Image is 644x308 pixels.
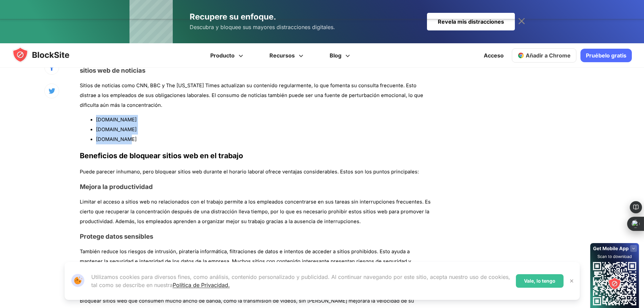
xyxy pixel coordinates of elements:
[190,12,276,22] font: Recupere su enfoque.
[80,169,419,175] font: Puede parecer inhumano, pero bloquear sitios web durante el horario laboral ofrece ventajas consi...
[190,24,335,30] font: Descubra y bloquee sus mayores distracciones digitales.
[526,52,571,59] font: Añadir a Chrome
[438,18,504,25] font: Revela mis distracciones
[91,274,510,288] font: Utilizamos cookies para diversos fines, como análisis, contenido personalizado y publicidad. Al c...
[524,278,555,284] font: Vale, lo tengo
[580,49,632,62] a: Pruébelo gratis
[96,126,137,133] font: [DOMAIN_NAME]
[567,277,576,285] button: Cerca
[173,282,230,288] a: Política de Privacidad.
[96,136,137,142] font: [DOMAIN_NAME]
[80,199,431,224] font: Limitar el acceso a sitios web no relacionados con el trabajo permite a los empleados concentrars...
[484,52,504,59] font: Acceso
[80,183,153,191] font: Mejora la productividad
[80,82,423,108] font: Sitios de noticias como CNN, BBC y The [US_STATE] Times actualizan su contenido regularmente, lo ...
[518,52,524,59] img: chrome-icon.svg
[96,117,137,123] font: [DOMAIN_NAME]
[258,43,317,68] a: Recursos
[80,248,417,274] font: También reduce los riesgos de intrusión, piratería informática, filtraciones de datos e intentos ...
[80,151,243,160] font: Beneficios de bloquear sitios web en el trabajo
[80,233,153,240] font: Protege datos sensibles
[80,67,145,74] font: sitios web de noticias
[199,43,257,68] a: Producto
[318,43,363,68] a: Blog
[269,52,295,59] font: Recursos
[330,52,341,59] font: Blog
[586,52,626,59] font: Pruébelo gratis
[210,52,235,59] font: Producto
[569,278,574,284] img: Cerca
[480,47,508,64] a: Acceso
[12,47,82,63] img: blocksite-icon.5d769676.svg
[512,48,576,63] a: Añadir a Chrome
